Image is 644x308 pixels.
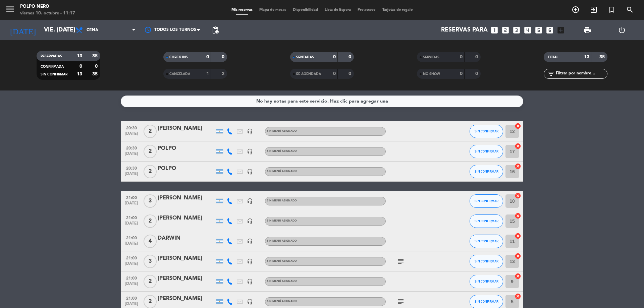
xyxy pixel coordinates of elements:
span: Sin menú asignado [267,150,297,152]
span: SIN CONFIRMAR [475,170,498,173]
span: Sin menú asignado [267,260,297,262]
strong: 35 [92,54,99,58]
div: [PERSON_NAME] [158,254,215,263]
input: Filtrar por nombre... [555,70,607,77]
span: CONFIRMADA [41,65,64,68]
i: looks_6 [545,26,554,35]
span: 2 [144,275,157,288]
span: [DATE] [123,282,140,289]
span: 4 [144,235,157,248]
span: Sin menú asignado [267,130,297,132]
span: SIN CONFIRMAR [475,280,498,283]
strong: 13 [584,55,589,59]
i: cancel [515,123,521,129]
span: [DATE] [123,151,140,159]
span: [DATE] [123,201,140,209]
span: Mis reservas [228,8,256,12]
button: SIN CONFIRMAR [470,165,503,178]
span: SIN CONFIRMAR [475,300,498,303]
span: [DATE] [123,261,140,269]
div: DARWIN [158,234,215,243]
span: 20:30 [123,144,140,151]
strong: 0 [348,55,353,59]
i: headset_mic [247,218,253,224]
button: menu [5,4,15,16]
i: headset_mic [247,128,253,134]
span: Sin menú asignado [267,199,297,202]
span: Sin menú asignado [267,240,297,242]
span: RESERVADAS [41,55,62,58]
i: looks_4 [523,26,532,35]
button: SIN CONFIRMAR [470,214,503,228]
span: Sin menú asignado [267,300,297,303]
strong: 13 [77,54,82,58]
span: [DATE] [123,221,140,229]
span: Reservas para [441,27,488,34]
span: 21:00 [123,294,140,302]
span: [DATE] [123,131,140,139]
i: headset_mic [247,258,253,264]
div: [PERSON_NAME] [158,194,215,202]
span: 3 [144,255,157,268]
i: headset_mic [247,148,253,155]
span: SIN CONFIRMAR [475,219,498,223]
button: SIN CONFIRMAR [470,125,503,138]
span: SIN CONFIRMAR [475,199,498,203]
span: 21:00 [123,254,140,261]
span: Sin menú asignado [267,220,297,222]
strong: 0 [206,55,209,59]
span: SENTADAS [296,56,314,59]
span: NO SHOW [423,72,440,76]
span: CANCELADA [169,72,190,76]
span: 3 [144,194,157,208]
strong: 1 [206,71,209,76]
span: RE AGENDADA [296,72,321,76]
i: headset_mic [247,169,253,175]
i: looks_one [490,26,499,35]
span: [DATE] [123,172,140,179]
strong: 13 [77,72,82,76]
span: CHECK INS [169,56,188,59]
span: SIN CONFIRMAR [475,149,498,153]
i: exit_to_app [590,6,598,14]
span: Lista de Espera [321,8,354,12]
span: SIN CONFIRMAR [475,259,498,263]
span: SIN CONFIRMAR [475,129,498,133]
span: [DATE] [123,241,140,249]
span: 21:00 [123,234,140,241]
i: [DATE] [5,23,41,38]
span: TOTAL [548,56,558,59]
div: [PERSON_NAME] [158,214,215,223]
strong: 0 [475,71,479,76]
span: 20:30 [123,164,140,172]
strong: 0 [95,64,99,69]
div: POLPO [158,144,215,153]
span: 21:00 [123,193,140,201]
i: menu [5,4,15,14]
button: SIN CONFIRMAR [470,145,503,158]
i: cancel [515,192,521,199]
div: [PERSON_NAME] [158,274,215,283]
i: turned_in_not [608,6,616,14]
span: Disponibilidad [289,8,321,12]
div: LOG OUT [604,20,639,40]
div: No hay notas para este servicio. Haz clic para agregar una [256,98,388,105]
strong: 0 [460,55,463,59]
i: headset_mic [247,198,253,204]
span: SERVIDAS [423,56,439,59]
span: Tarjetas de regalo [379,8,416,12]
span: Pre-acceso [354,8,379,12]
span: 21:00 [123,213,140,221]
span: 2 [144,145,157,158]
i: subject [397,257,405,265]
button: SIN CONFIRMAR [470,275,503,288]
strong: 0 [460,71,463,76]
i: looks_two [501,26,510,35]
i: cancel [515,273,521,280]
span: pending_actions [211,26,219,34]
strong: 0 [222,55,226,59]
strong: 0 [348,71,353,76]
i: cancel [515,163,521,170]
i: headset_mic [247,299,253,305]
span: SIN CONFIRMAR [41,73,67,76]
